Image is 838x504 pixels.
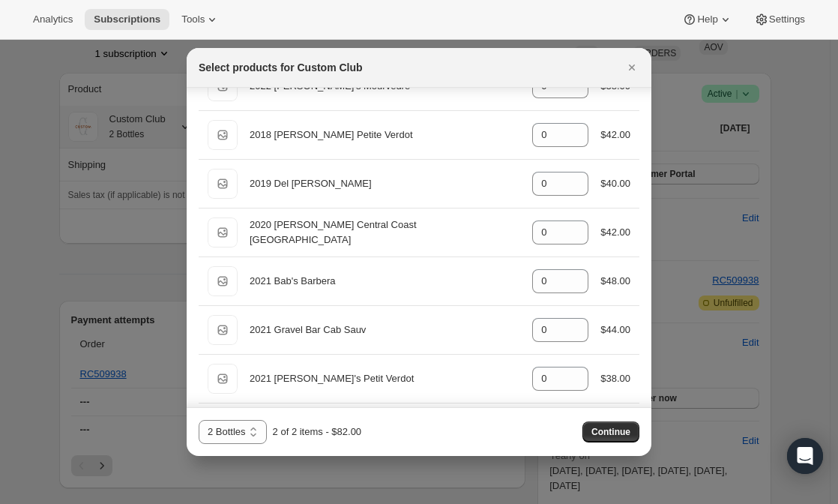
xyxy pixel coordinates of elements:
span: Subscriptions [94,13,160,25]
div: 2021 [PERSON_NAME]'s Petit Verdot [250,371,520,386]
button: Continue [582,421,639,442]
span: Settings [769,13,805,25]
button: Help [673,9,741,30]
div: Open Intercom Messenger [787,438,823,474]
span: Help [697,13,717,25]
span: Tools [181,13,205,25]
div: $44.00 [600,322,630,337]
button: Close [621,57,642,78]
button: Analytics [24,9,82,30]
div: 2021 Bab's Barbera [250,274,520,289]
div: $48.00 [600,274,630,289]
h2: Select products for Custom Club [199,60,363,75]
div: 2021 Gravel Bar Cab Sauv [250,322,520,337]
div: 2018 [PERSON_NAME] Petite Verdot [250,127,520,142]
div: $42.00 [600,225,630,240]
div: 2019 Del [PERSON_NAME] [250,176,520,191]
span: Analytics [33,13,73,25]
button: Settings [745,9,814,30]
div: $42.00 [600,127,630,142]
button: Tools [172,9,229,30]
div: 2020 [PERSON_NAME] Central Coast [GEOGRAPHIC_DATA] [250,217,520,247]
div: 2 of 2 items - $82.00 [273,424,362,439]
div: $40.00 [600,176,630,191]
span: Continue [591,426,630,438]
button: Subscriptions [85,9,169,30]
div: $38.00 [600,371,630,386]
